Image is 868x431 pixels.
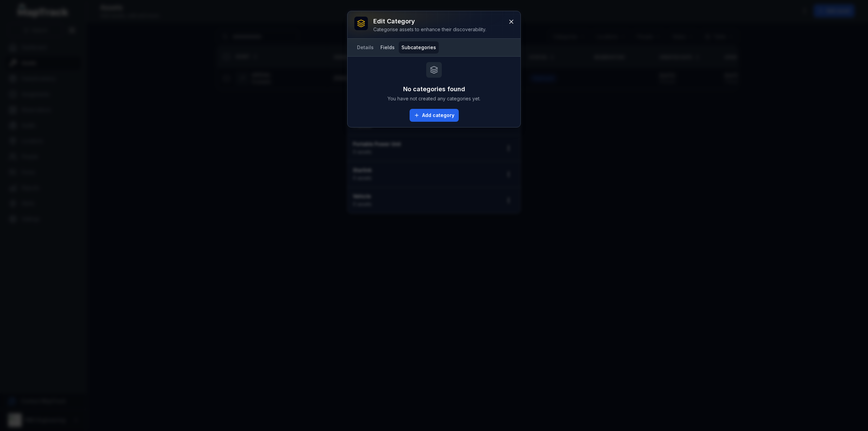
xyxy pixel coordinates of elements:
span: You have not created any categories yet. [388,95,480,102]
button: Fields [378,41,397,54]
button: Subcategories [399,41,439,54]
button: Details [354,41,376,54]
h3: Edit category [373,17,486,26]
h3: No categories found [403,84,465,94]
div: Categorise assets to enhance their discoverability. [373,26,486,33]
button: Add category [410,109,459,122]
